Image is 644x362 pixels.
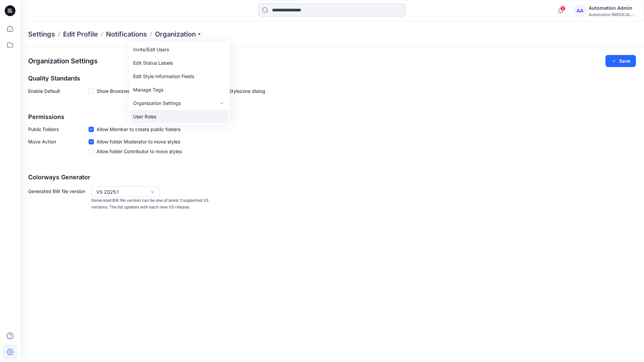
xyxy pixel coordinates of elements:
[130,97,228,110] a: Organization Settings
[28,75,636,82] h2: Quality Standards
[28,138,89,158] p: Move Action
[28,87,89,97] p: Enable Default
[28,186,89,211] p: Generated BW file version
[97,138,180,145] span: Allow folder Moderator to move styles
[91,197,211,211] p: Generated BW file version can be one of latest 3 supported VS versions. The list updates with eac...
[130,110,228,123] a: User Roles
[28,126,89,133] p: Public Folders
[28,29,55,39] p: Settings
[589,4,636,12] div: Automation Admin
[605,55,636,67] button: Save
[106,29,147,39] a: Notifications
[130,70,228,83] a: Edit Style Information Fields
[97,148,182,155] span: Allow folder Contributor to move styles
[574,5,586,17] div: AA
[560,6,566,11] span: 2
[130,56,228,70] a: Edit Status Labels
[28,174,636,181] h2: Colorways Generator
[589,12,636,17] div: Automation [MEDICAL_DATA]...
[130,83,228,97] a: Manage Tags
[130,43,228,56] a: Invite/Edit Users
[28,57,98,65] h2: Organization Settings
[63,29,98,39] a: Edit Profile
[96,188,147,195] div: VS 2025.1
[97,126,180,133] span: Allow Member to create public folders
[28,114,636,121] h2: Permissions
[97,87,265,95] span: Show Browzwear’s default quality standards in the Share to Stylezone dialog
